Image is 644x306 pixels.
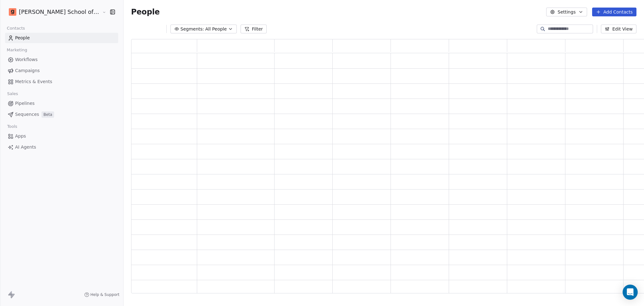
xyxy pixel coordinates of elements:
a: Metrics & Events [5,76,118,87]
span: People [131,7,160,17]
span: Sales [4,89,21,99]
a: Campaigns [5,65,118,76]
span: AI Agents [15,144,36,150]
div: Open Intercom Messenger [623,285,638,300]
button: Add Contacts [592,8,636,16]
button: [PERSON_NAME] School of Finance LLP [8,7,98,17]
span: People [15,35,30,41]
span: Apps [15,133,26,139]
a: Workflows [5,54,118,65]
button: Filter [241,25,267,33]
span: Campaigns [15,67,40,74]
span: Sequences [15,111,39,118]
a: Help & Support [84,292,119,297]
a: SequencesBeta [5,109,118,120]
span: [PERSON_NAME] School of Finance LLP [19,8,101,16]
a: Pipelines [5,98,118,109]
a: Apps [5,131,118,141]
span: Pipelines [15,100,35,107]
img: Goela%20School%20Logos%20(4).png [9,8,16,16]
span: Workflows [15,56,38,63]
span: Segments: [180,26,204,32]
span: Tools [4,122,20,131]
span: Contacts [4,24,28,33]
span: All People [205,26,227,32]
span: Beta [42,111,54,118]
span: Help & Support [91,292,119,297]
a: People [5,33,118,43]
button: Edit View [601,25,636,33]
a: AI Agents [5,142,118,152]
button: Settings [546,8,587,16]
span: Marketing [4,45,30,55]
span: Metrics & Events [15,78,52,85]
